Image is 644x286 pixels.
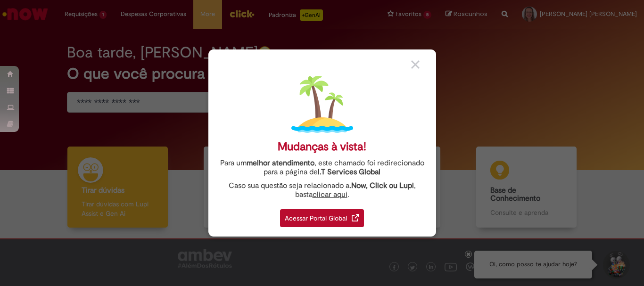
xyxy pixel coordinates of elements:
div: Mudanças à vista! [278,140,366,154]
img: island.png [291,74,353,135]
a: Acessar Portal Global [280,204,364,227]
a: I.T Services Global [318,162,380,177]
div: Acessar Portal Global [280,209,364,227]
a: clicar aqui [313,185,347,199]
div: Caso sua questão seja relacionado a , basta . [215,181,429,199]
strong: melhor atendimento [247,158,314,168]
div: Para um , este chamado foi redirecionado para a página de [215,159,429,177]
strong: .Now, Click ou Lupi [349,181,414,190]
img: close_button_grey.png [411,60,420,69]
img: redirect_link.png [352,214,359,221]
